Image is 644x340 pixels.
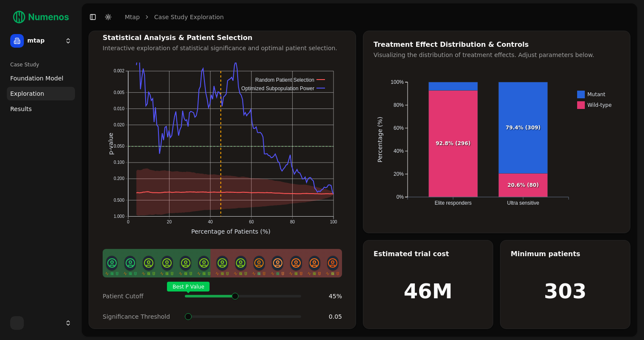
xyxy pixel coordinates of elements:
[7,31,75,51] button: mtap
[374,41,620,48] div: Treatment Effect Distribution & Controls
[587,102,612,108] text: Wild-type
[154,13,224,21] a: Case Study Exploration
[330,220,337,224] text: 100
[125,13,140,21] a: mtap
[436,140,471,146] text: 92.8% (296)
[10,74,63,83] span: Foundation Model
[208,220,213,224] text: 40
[404,281,453,301] h1: 46M
[241,86,314,91] text: Optimized Subpopulation Power
[10,89,44,98] span: Exploration
[114,198,124,203] text: 0.500
[114,69,124,73] text: 0.002
[7,71,75,85] a: Foundation Model
[394,102,404,108] text: 80%
[103,34,342,41] div: Statistical Analysis & Patient Selection
[394,171,404,177] text: 20%
[507,200,539,206] text: Ultra sensitive
[103,44,342,52] div: Interactive exploration of statistical significance and optimal patient selection.
[290,220,295,224] text: 80
[7,102,75,116] a: Results
[114,144,124,149] text: 0.050
[107,133,114,155] text: p-value
[394,148,404,154] text: 40%
[127,220,129,224] text: 0
[103,312,178,321] div: Significance Threshold
[191,228,270,235] text: Percentage of Patients (%)
[114,214,124,219] text: 1.000
[374,51,620,59] div: Visualizing the distribution of treatment effects. Adjust parameters below.
[114,176,124,181] text: 0.200
[114,160,124,165] text: 0.100
[7,7,75,27] img: Numenos
[255,77,314,83] text: Random Patient Selection
[103,292,178,300] div: Patient Cutoff
[394,125,404,131] text: 60%
[27,37,61,45] span: mtap
[308,312,342,321] div: 0.05
[397,194,404,200] text: 0%
[544,281,586,301] h1: 303
[114,123,124,127] text: 0.020
[377,117,383,162] text: Percentage (%)
[114,106,124,111] text: 0.010
[125,13,224,21] nav: breadcrumb
[167,282,210,291] span: Best P Value
[249,220,254,224] text: 60
[506,125,540,131] text: 79.4% (309)
[434,200,471,206] text: Elite responders
[391,79,404,85] text: 100%
[7,87,75,100] a: Exploration
[114,90,124,95] text: 0.005
[507,182,538,188] text: 20.6% (80)
[308,292,342,300] div: 45 %
[7,58,75,71] div: Case Study
[587,91,606,97] text: Mutant
[10,105,32,113] span: Results
[167,220,172,224] text: 20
